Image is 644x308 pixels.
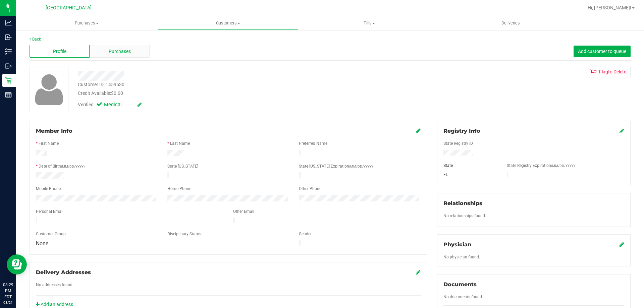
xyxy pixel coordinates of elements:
label: No addresses found [36,282,72,288]
span: Relationships [443,200,482,206]
span: (MM/DD/YYYY) [349,165,373,168]
label: First Name [39,140,59,146]
p: 08:29 PM EDT [3,282,13,300]
label: Personal Email [36,208,63,214]
label: Disciplinary Status [167,231,201,237]
button: Flagto Delete [586,66,631,77]
div: State [438,163,502,169]
span: (MM/DD/YYYY) [61,165,85,168]
div: Verified: [78,101,142,109]
a: Deliveries [440,16,581,30]
span: $0.00 [111,90,123,96]
p: 08/21 [3,300,13,305]
a: Back [30,37,41,42]
span: Delivery Addresses [36,269,91,275]
span: No physician found. [443,255,480,259]
label: State Registry ID [443,140,473,146]
span: No documents found. [443,295,483,299]
span: Medical [104,101,131,109]
span: [GEOGRAPHIC_DATA] [46,5,92,11]
div: Credit Available: [78,90,373,97]
span: Customers [158,20,298,26]
span: Profile [53,48,66,55]
inline-svg: Retail [5,77,12,84]
label: Mobile Phone [36,186,61,192]
inline-svg: Analytics [5,19,12,26]
label: Last Name [170,140,190,146]
span: Add customer to queue [578,49,626,54]
a: Customers [157,16,299,30]
label: Customer Group [36,231,66,237]
label: Home Phone [167,186,191,192]
label: Other Phone [299,186,321,192]
inline-svg: Inventory [5,48,12,55]
inline-svg: Inbound [5,34,12,41]
span: Registry Info [443,128,480,134]
inline-svg: Reports [5,91,12,98]
img: user-icon.png [32,72,67,107]
a: Add an address [36,302,73,307]
label: Date of Birth [39,163,85,169]
span: Physician [443,241,471,248]
div: FL [438,172,502,178]
label: No relationships found. [443,213,486,219]
label: State [US_STATE] [167,163,198,169]
label: Preferred Name [299,140,327,146]
div: Customer ID: 1459530 [78,81,124,88]
span: Tills [299,20,439,26]
span: Documents [443,281,477,288]
span: Purchases [109,48,131,55]
span: Deliveries [492,20,529,26]
a: Purchases [16,16,157,30]
span: Member Info [36,128,72,134]
span: Hi, [PERSON_NAME]! [588,5,631,10]
label: State Registry Expiration [507,163,575,169]
iframe: Resource center [7,254,27,274]
label: Other Email [233,208,254,214]
inline-svg: Outbound [5,63,12,69]
a: Tills [299,16,440,30]
button: Add customer to queue [574,46,631,57]
span: None [36,240,48,247]
label: Gender [299,231,312,237]
span: (MM/DD/YYYY) [551,164,575,168]
span: Purchases [16,20,157,26]
label: State [US_STATE] Expiration [299,163,373,169]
